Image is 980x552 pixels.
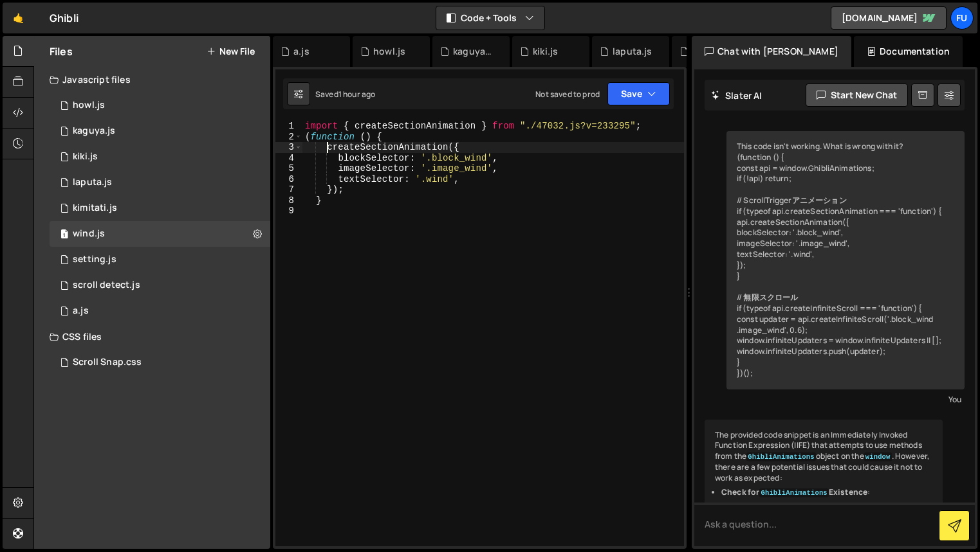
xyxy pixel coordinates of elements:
[50,170,270,195] div: 17069/47028.js
[293,45,310,58] div: a.js
[730,393,961,406] div: You
[759,488,828,497] code: GhibliAnimations
[50,44,73,58] h2: Files
[535,89,600,100] div: Not saved to prod
[275,121,302,132] div: 1
[73,151,98,163] div: kiki.js
[207,46,255,57] button: New File
[854,36,963,67] div: Documentation
[73,280,140,291] div: scroll detect.js
[275,142,302,153] div: 3
[50,221,270,247] div: 17069/47026.js
[746,452,815,461] code: GhibliAnimations
[692,36,851,67] div: Chat with [PERSON_NAME]
[50,247,270,272] div: setting.js
[50,118,270,144] div: 17069/47030.js
[50,350,270,375] div: 17069/46980.css
[275,163,302,174] div: 5
[721,487,932,498] li: :
[73,177,112,188] div: laputa.js
[613,45,652,58] div: laputa.js
[73,125,115,137] div: kaguya.js
[533,45,558,58] div: kiki.js
[831,6,947,30] a: [DOMAIN_NAME]
[275,206,302,217] div: 9
[275,153,302,164] div: 4
[275,195,302,206] div: 8
[275,174,302,185] div: 6
[50,195,270,221] div: 17069/46978.js
[50,144,270,170] div: 17069/47031.js
[73,254,116,265] div: setting.js
[275,184,302,195] div: 7
[950,6,974,30] a: Fu
[453,45,494,58] div: kaguya.js
[806,84,908,107] button: Start new chat
[275,132,302,143] div: 2
[373,45,405,58] div: howl.js
[73,202,117,214] div: kimitati.js
[726,131,965,389] div: This code isn't working. What is wrong with it? (function () { const api = window.GhibliAnimation...
[3,3,34,33] a: 🤙
[721,486,867,497] strong: Check for Existence
[60,230,68,240] span: 1
[864,452,892,461] code: window
[607,82,670,105] button: Save
[73,357,142,368] div: Scroll Snap.css
[50,10,79,26] div: Ghibli
[73,100,105,111] div: howl.js
[315,89,375,100] div: Saved
[73,228,105,240] div: wind.js
[711,89,763,102] h2: Slater AI
[50,93,270,118] div: 17069/47029.js
[73,305,89,317] div: a.js
[436,6,544,30] button: Code + Tools
[34,67,270,93] div: Javascript files
[50,272,270,298] div: 17069/47023.js
[34,324,270,350] div: CSS files
[338,89,376,100] div: 1 hour ago
[50,298,270,324] div: 17069/47065.js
